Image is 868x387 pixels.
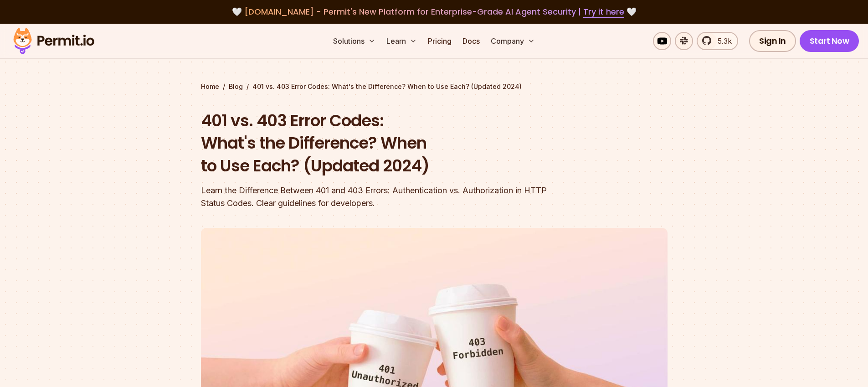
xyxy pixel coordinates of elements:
[201,82,668,91] div: / /
[201,82,219,91] a: Home
[329,32,379,50] button: Solutions
[229,82,243,91] a: Blog
[424,32,455,50] a: Pricing
[487,32,539,50] button: Company
[583,6,624,18] a: Try it here
[712,36,732,46] span: 5.3k
[201,109,551,177] h1: 401 vs. 403 Error Codes: What's the Difference? When to Use Each? (Updated 2024)
[749,30,796,52] a: Sign In
[22,5,846,18] div: 🤍 🤍
[800,30,859,52] a: Start Now
[459,32,483,50] a: Docs
[244,6,624,17] span: [DOMAIN_NAME] - Permit's New Platform for Enterprise-Grade AI Agent Security |
[697,32,738,50] a: 5.3k
[9,26,98,57] img: Permit logo
[383,32,421,50] button: Learn
[201,184,551,210] div: Learn the Difference Between 401 and 403 Errors: Authentication vs. Authorization in HTTP Status ...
